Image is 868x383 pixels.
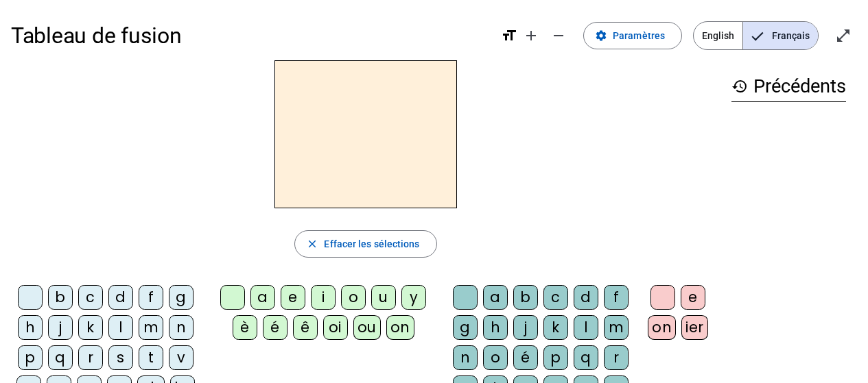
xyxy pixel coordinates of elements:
div: h [18,315,43,340]
div: l [574,315,598,340]
div: f [139,285,163,310]
span: English [694,22,742,49]
div: g [169,285,193,310]
span: Effacer les sélections [324,236,419,252]
div: e [281,285,305,310]
div: m [604,315,629,340]
div: o [341,285,366,310]
div: ou [353,315,381,340]
mat-icon: settings [595,29,607,42]
div: u [371,285,396,310]
mat-icon: remove [550,27,567,44]
mat-icon: open_in_full [835,27,852,44]
div: v [169,345,193,370]
button: Effacer les sélections [294,230,436,258]
div: f [604,285,629,310]
span: Français [743,22,818,49]
div: n [453,345,478,370]
div: o [483,345,508,370]
div: h [483,315,508,340]
div: n [169,315,193,340]
div: l [108,315,133,340]
div: e [681,285,705,310]
div: c [543,285,568,310]
h3: Précédents [731,71,846,102]
div: on [386,315,414,340]
mat-button-toggle-group: Language selection [693,21,819,50]
div: a [250,285,275,310]
div: è [233,315,257,340]
button: Diminuer la taille de la police [545,22,572,49]
div: d [108,285,133,310]
h1: Tableau de fusion [11,14,490,58]
div: r [78,345,103,370]
div: é [513,345,538,370]
div: q [48,345,73,370]
div: q [574,345,598,370]
button: Paramètres [583,22,682,49]
div: a [483,285,508,310]
div: k [543,315,568,340]
div: é [263,315,288,340]
div: p [18,345,43,370]
div: k [78,315,103,340]
mat-icon: format_size [501,27,517,44]
div: r [604,345,629,370]
div: t [139,345,163,370]
div: oi [323,315,348,340]
div: j [48,315,73,340]
button: Augmenter la taille de la police [517,22,545,49]
div: b [513,285,538,310]
div: i [311,285,336,310]
mat-icon: close [306,238,318,250]
div: ê [293,315,318,340]
div: p [543,345,568,370]
div: d [574,285,598,310]
div: m [139,315,163,340]
div: on [648,315,676,340]
div: b [48,285,73,310]
mat-icon: history [731,78,748,95]
div: c [78,285,103,310]
div: g [453,315,478,340]
div: ier [681,315,708,340]
div: j [513,315,538,340]
mat-icon: add [523,27,539,44]
div: s [108,345,133,370]
button: Entrer en plein écran [830,22,857,49]
div: y [401,285,426,310]
span: Paramètres [613,27,665,44]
